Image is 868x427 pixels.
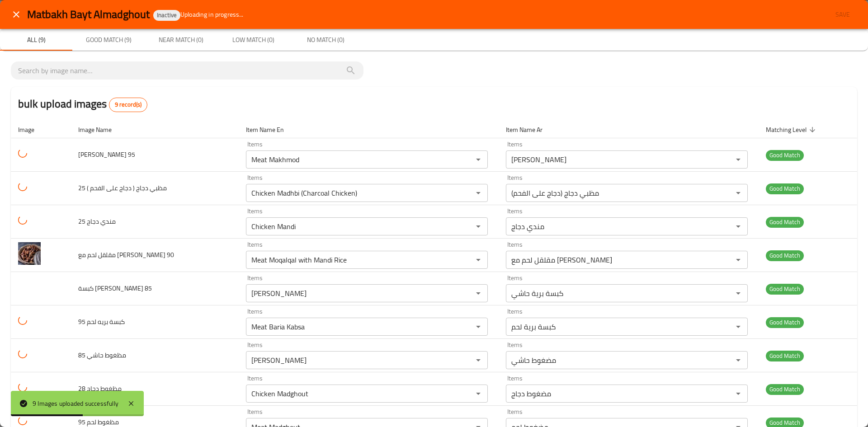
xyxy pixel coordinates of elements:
[78,349,126,361] span: مظغوط حاشي 85
[766,284,804,294] span: Good Match
[78,282,152,294] span: كبسة [PERSON_NAME] 85
[732,354,745,366] button: Open
[472,387,485,400] button: Open
[499,121,759,138] th: Item Name Ar
[239,121,499,138] th: Item Name En
[766,250,804,261] span: Good Match
[472,187,485,199] button: Open
[732,320,745,333] button: Open
[732,287,745,300] button: Open
[766,150,804,160] span: Good Match
[472,220,485,233] button: Open
[766,183,804,194] span: Good Match
[78,249,174,261] span: مقلقل لحم مع [PERSON_NAME] 90
[766,217,804,227] span: Good Match
[18,242,41,265] img: مقلقل لحم مع رز مندي 90
[732,253,745,266] button: Open
[78,316,125,328] span: كبسة بريه لحم 95
[78,124,123,135] span: Image Name
[222,34,284,46] span: Low Match (0)
[766,124,818,135] span: Matching Level
[5,34,67,46] span: All (9)
[33,399,118,408] div: 9 Images uploaded successfully
[472,354,485,366] button: Open
[109,100,147,109] span: 9 record(s)
[78,216,116,227] span: مندي دجاج 25
[18,63,356,78] input: search
[766,351,804,361] span: Good Match
[295,34,356,46] span: No Match (0)
[472,320,485,333] button: Open
[150,34,212,46] span: Near Match (0)
[472,153,485,166] button: Open
[766,384,804,394] span: Good Match
[78,34,139,46] span: Good Match (9)
[78,182,167,194] span: مظبي دجاج ( دجاج على الفحم ) 25
[109,98,147,112] div: Total records count
[732,153,745,166] button: Open
[78,149,135,160] span: [PERSON_NAME] 95
[732,187,745,199] button: Open
[153,10,180,21] div: Inactive
[153,11,180,19] span: Inactive
[180,10,244,19] span: Uploading in progress...
[732,220,745,233] button: Open
[766,317,804,328] span: Good Match
[11,121,71,138] th: Image
[27,4,150,24] span: Matbakh Bayt Almadghout
[78,383,122,394] span: مظغوط دجاج 28
[472,253,485,266] button: Open
[472,287,485,300] button: Open
[18,96,147,112] h2: bulk upload images
[732,387,745,400] button: Open
[5,4,27,25] button: close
